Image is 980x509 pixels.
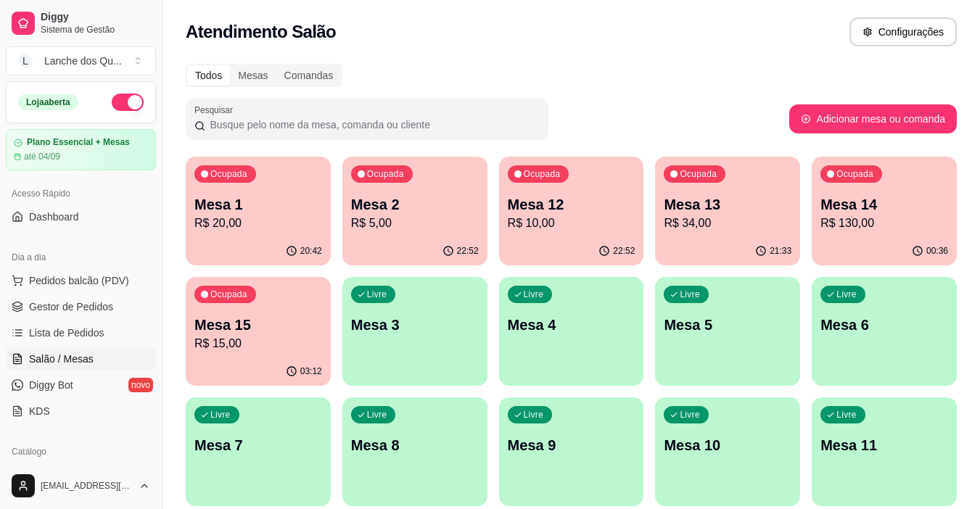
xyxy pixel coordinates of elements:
[29,404,50,418] span: KDS
[276,65,342,86] div: Comandas
[836,409,857,421] p: Livre
[27,137,130,148] article: Plano Essencial + Mesas
[6,295,156,318] a: Gestor de Pedidos
[210,409,231,421] p: Livre
[29,326,104,340] span: Lista de Pedidos
[664,315,791,335] p: Mesa 5
[186,20,336,44] h2: Atendimento Salão
[29,210,79,224] span: Dashboard
[300,365,322,377] p: 03:12
[499,277,644,386] button: LivreMesa 4
[6,400,156,423] a: KDS
[194,215,322,232] p: R$ 20,00
[664,215,791,232] p: R$ 34,00
[680,168,717,180] p: Ocupada
[6,205,156,228] a: Dashboard
[6,46,156,75] button: Select a team
[655,157,800,265] button: OcupadaMesa 13R$ 34,0021:33
[820,215,948,232] p: R$ 130,00
[836,168,873,180] p: Ocupada
[367,409,387,421] p: Livre
[367,168,404,180] p: Ocupada
[205,117,540,132] input: Pesquisar
[6,246,156,269] div: Dia a dia
[655,277,800,386] button: LivreMesa 5
[820,435,948,455] p: Mesa 11
[29,378,73,392] span: Diggy Bot
[820,194,948,215] p: Mesa 14
[210,168,247,180] p: Ocupada
[230,65,276,86] div: Mesas
[812,397,957,506] button: LivreMesa 11
[6,373,156,397] a: Diggy Botnovo
[194,335,322,352] p: R$ 15,00
[524,289,544,300] p: Livre
[820,315,948,335] p: Mesa 6
[18,54,33,68] span: L
[29,273,129,288] span: Pedidos balcão (PDV)
[812,157,957,265] button: OcupadaMesa 14R$ 130,0000:36
[6,440,156,463] div: Catálogo
[680,409,700,421] p: Livre
[664,435,791,455] p: Mesa 10
[849,17,957,46] button: Configurações
[300,245,322,257] p: 20:42
[186,397,331,506] button: LivreMesa 7
[18,94,78,110] div: Loja aberta
[499,157,644,265] button: OcupadaMesa 12R$ 10,0022:52
[457,245,479,257] p: 22:52
[664,194,791,215] p: Mesa 13
[6,269,156,292] button: Pedidos balcão (PDV)
[194,315,322,335] p: Mesa 15
[112,94,144,111] button: Alterar Status
[6,6,156,41] a: DiggySistema de Gestão
[789,104,957,133] button: Adicionar mesa ou comanda
[655,397,800,506] button: LivreMesa 10
[194,435,322,455] p: Mesa 7
[186,277,331,386] button: OcupadaMesa 15R$ 15,0003:12
[6,129,156,170] a: Plano Essencial + Mesasaté 04/09
[367,289,387,300] p: Livre
[770,245,791,257] p: 21:33
[6,321,156,344] a: Lista de Pedidos
[524,168,561,180] p: Ocupada
[508,315,635,335] p: Mesa 4
[342,277,487,386] button: LivreMesa 3
[351,194,479,215] p: Mesa 2
[186,157,331,265] button: OcupadaMesa 1R$ 20,0020:42
[508,435,635,455] p: Mesa 9
[508,215,635,232] p: R$ 10,00
[41,24,150,36] span: Sistema de Gestão
[6,468,156,503] button: [EMAIL_ADDRESS][DOMAIN_NAME]
[836,289,857,300] p: Livre
[524,409,544,421] p: Livre
[41,11,150,24] span: Diggy
[499,397,644,506] button: LivreMesa 9
[29,299,113,314] span: Gestor de Pedidos
[194,104,238,116] label: Pesquisar
[6,182,156,205] div: Acesso Rápido
[351,215,479,232] p: R$ 5,00
[351,315,479,335] p: Mesa 3
[29,352,94,366] span: Salão / Mesas
[508,194,635,215] p: Mesa 12
[613,245,635,257] p: 22:52
[342,397,487,506] button: LivreMesa 8
[6,347,156,371] a: Salão / Mesas
[926,245,948,257] p: 00:36
[187,65,230,86] div: Todos
[194,194,322,215] p: Mesa 1
[342,157,487,265] button: OcupadaMesa 2R$ 5,0022:52
[680,289,700,300] p: Livre
[41,480,133,492] span: [EMAIL_ADDRESS][DOMAIN_NAME]
[812,277,957,386] button: LivreMesa 6
[351,435,479,455] p: Mesa 8
[24,151,60,162] article: até 04/09
[210,289,247,300] p: Ocupada
[44,54,122,68] div: Lanche dos Qu ...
